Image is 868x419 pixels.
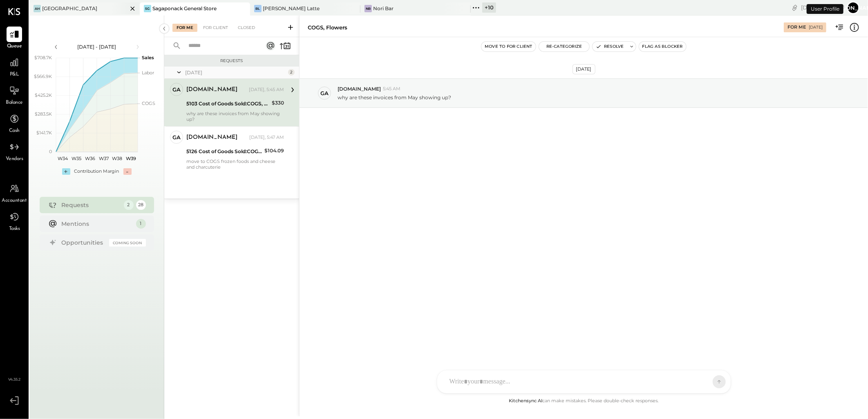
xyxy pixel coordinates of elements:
div: 28 [136,200,146,210]
div: Mentions [62,220,132,228]
div: Requests [168,58,295,64]
div: SG [144,5,151,12]
a: Accountant [0,181,28,205]
div: + 10 [482,2,496,13]
a: Vendors [0,139,28,163]
div: [DOMAIN_NAME] [186,86,237,94]
button: Re-Categorize [539,42,590,51]
text: $566.9K [34,74,52,79]
div: [DATE] [801,4,845,11]
span: Vendors [6,156,23,163]
div: [GEOGRAPHIC_DATA] [42,5,97,12]
div: For Client [199,24,232,32]
a: Tasks [0,209,28,233]
a: Queue [0,27,28,50]
div: $330 [272,99,284,107]
text: Labor [142,70,154,76]
div: COGS, Flowers [308,24,347,31]
div: [DATE], 5:47 AM [249,134,284,141]
div: Opportunities [62,238,105,247]
button: [PERSON_NAME] [847,1,860,14]
text: W37 [98,156,108,161]
div: Closed [234,24,259,32]
div: ga [172,86,181,94]
button: Flag as Blocker [639,42,686,51]
text: W35 [72,156,81,161]
div: + [62,168,70,175]
div: 5103 Cost of Goods Sold:COGS, Fresh Produce & Flowers:COGS, Flowers [186,100,269,108]
div: 1 [136,219,146,229]
div: [DATE] [573,64,595,74]
div: For Me [787,24,806,31]
button: Resolve [593,42,627,51]
text: $708.7K [34,55,52,60]
span: P&L [10,71,19,78]
div: Contribution Margin [74,168,119,175]
text: W39 [125,156,136,161]
div: [PERSON_NAME] Latte [263,5,320,12]
span: [DOMAIN_NAME] [338,85,381,92]
text: W38 [112,156,122,161]
div: [DOMAIN_NAME] [186,134,237,142]
div: NB [365,5,372,12]
span: 5:45 AM [383,86,400,92]
div: Sagaponack General Store [152,5,217,12]
text: $283.5K [35,111,52,117]
a: Balance [0,83,28,107]
text: Sales [142,55,154,60]
div: [DATE] [809,25,823,30]
span: Accountant [2,197,27,205]
div: 5126 Cost of Goods Sold:COGS, House Made Food:COGS, Breakfast [186,147,262,156]
div: move to COGS frozen foods and cheese and charcuterie [186,158,284,170]
div: 2 [124,200,134,210]
div: Nori Bar [373,5,394,12]
button: Move to for client [481,42,536,51]
div: [DATE] - [DATE] [62,43,132,50]
span: Queue [7,43,22,50]
text: COGS [142,100,155,106]
div: [DATE], 5:45 AM [249,87,284,93]
a: Cash [0,111,28,135]
div: 2 [288,69,295,76]
div: why are these invoices from May showing up? [186,111,284,122]
div: BL [254,5,262,12]
div: copy link [791,3,799,12]
div: [DATE] [185,69,286,76]
span: Balance [6,99,23,107]
span: Tasks [9,225,20,233]
div: ga [320,89,329,97]
div: User Profile [807,4,843,14]
span: Cash [9,127,20,135]
div: For Me [172,24,197,32]
text: W36 [85,156,95,161]
div: AH [34,5,41,12]
text: 0 [49,149,52,154]
text: W34 [58,156,68,161]
div: Coming Soon [109,239,146,247]
div: Requests [62,201,120,209]
div: ga [172,134,181,141]
div: $104.09 [264,147,284,155]
a: P&L [0,55,28,78]
text: $425.2K [35,92,52,98]
p: why are these invoices from May showing up? [338,94,451,101]
text: $141.7K [36,130,52,136]
div: - [123,168,132,175]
